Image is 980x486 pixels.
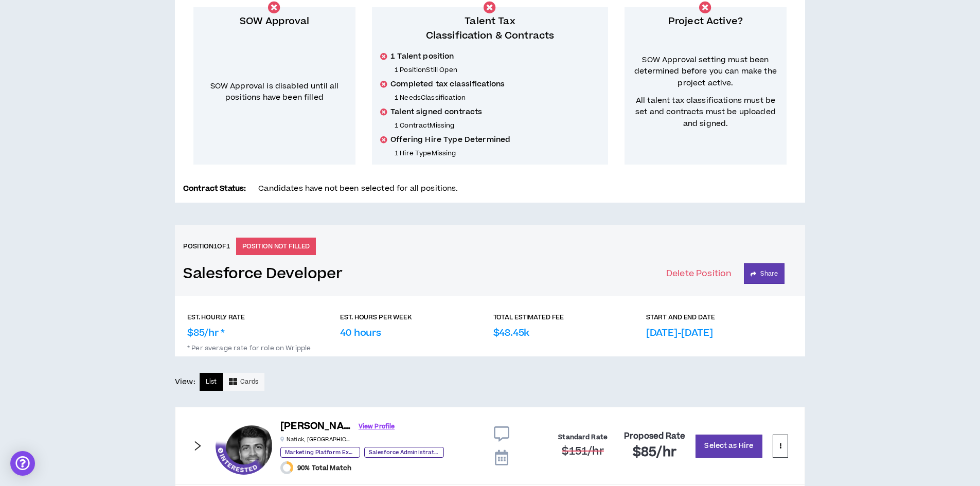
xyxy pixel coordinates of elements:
[390,107,482,117] span: Talent signed contracts
[646,326,713,340] p: [DATE]-[DATE]
[364,447,444,458] p: Salesforce Administrator
[280,447,360,458] p: Marketing Platform Expert
[340,326,381,340] p: 40 hours
[646,313,715,322] p: START AND END DATE
[395,121,600,130] p: 1 Contract Missing
[359,418,395,436] a: View Profile
[390,79,505,89] span: Completed tax classifications
[390,135,510,145] span: Offering Hire Type Determined
[624,431,685,441] h4: Proposed Rate
[210,81,339,103] span: SOW Approval is disabled until all positions have been filled
[562,444,603,459] span: $151 /hr
[183,265,342,283] a: Salesforce Developer
[558,434,608,441] h4: Standard Rate
[633,95,778,130] span: All talent tax classifications must be set and contracts must be uploaded and signed.
[223,373,264,391] button: Cards
[390,51,454,62] span: 1 Talent position
[395,66,600,74] p: 1 Position Still Open
[666,263,732,284] button: Delete Position
[380,14,600,43] p: Talent Tax Classification & Contracts
[493,313,564,322] p: TOTAL ESTIMATED FEE
[216,418,272,474] div: Uttam M.
[187,340,793,352] p: * Per average rate for role on Wripple
[183,183,246,194] p: Contract Status:
[187,326,225,340] p: $85/hr
[395,149,600,157] p: 1 Hire Type Missing
[744,263,785,284] button: Share
[280,436,352,443] p: Natick , [GEOGRAPHIC_DATA]
[258,183,458,194] span: Candidates have not been selected for all positions.
[696,435,762,458] button: Select as Hire
[202,14,347,29] p: SOW Approval
[280,419,352,434] h6: [PERSON_NAME]
[633,443,676,461] span: $85 /hr
[10,451,35,476] div: Open Intercom Messenger
[633,55,778,89] span: SOW Approval setting must been determined before you can make the project active.
[297,464,351,472] span: 90% Total Match
[236,238,316,255] p: POSITION NOT FILLED
[187,313,245,322] p: EST. HOURLY RATE
[183,242,230,251] h6: Position 1 of 1
[175,376,195,388] p: View:
[340,313,412,322] p: EST. HOURS PER WEEK
[240,377,258,387] span: Cards
[493,326,530,340] p: $48.45k
[395,94,600,102] p: 1 Needs Classification
[633,14,778,29] p: Project Active?
[192,440,203,452] span: right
